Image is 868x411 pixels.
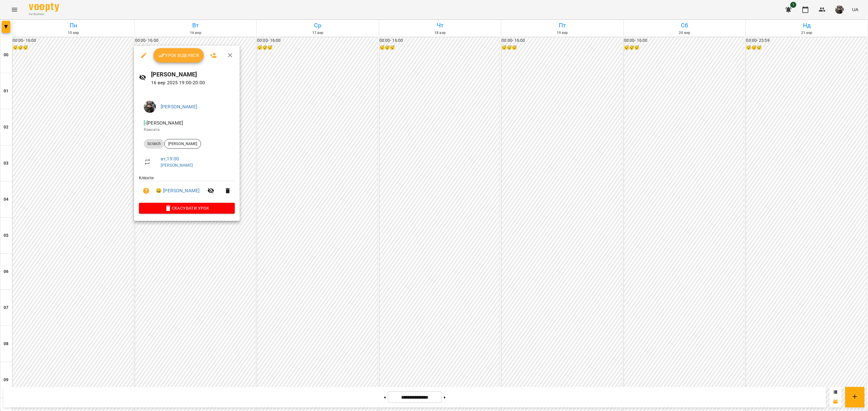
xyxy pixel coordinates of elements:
span: - [PERSON_NAME] [144,120,184,126]
span: Урок відбувся [158,52,199,59]
h6: [PERSON_NAME] [151,70,235,79]
div: [PERSON_NAME] [164,139,201,149]
p: Кімната [144,127,230,133]
img: 8337ee6688162bb2290644e8745a615f.jpg [144,101,156,113]
button: Скасувати Урок [139,203,235,214]
button: Візит ще не сплачено. Додати оплату? [139,184,153,198]
a: 😀 [PERSON_NAME] [156,187,200,194]
span: Скасувати Урок [144,205,230,212]
button: Урок відбувся [153,48,204,63]
p: 16 вер 2025 19:00 - 20:00 [151,79,235,86]
span: Scratch [144,141,164,147]
span: [PERSON_NAME] [165,141,201,147]
a: вт , 19:00 [161,156,179,162]
a: [PERSON_NAME] [161,104,197,110]
a: [PERSON_NAME] [161,163,193,168]
ul: Клієнти [139,175,235,203]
